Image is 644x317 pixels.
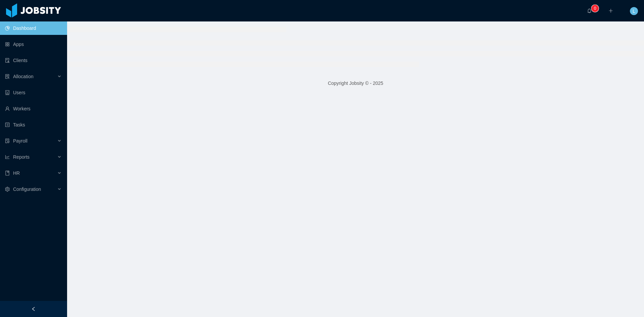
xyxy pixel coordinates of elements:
[5,171,10,175] i: icon: book
[5,139,10,143] i: icon: file-protect
[5,155,10,159] i: icon: line-chart
[13,74,34,79] span: Allocation
[13,187,41,192] span: Configuration
[5,54,62,67] a: icon: auditClients
[5,86,62,99] a: icon: robotUsers
[5,38,62,51] a: icon: appstoreApps
[608,8,613,13] i: icon: plus
[5,187,10,192] i: icon: setting
[5,118,62,131] a: icon: profileTasks
[5,102,62,115] a: icon: userWorkers
[67,72,644,95] footer: Copyright Jobsity © - 2025
[13,138,28,144] span: Payroll
[5,74,10,79] i: icon: solution
[633,7,635,15] span: L
[587,8,592,13] i: icon: bell
[13,170,20,176] span: HR
[13,154,30,160] span: Reports
[5,21,62,35] a: icon: pie-chartDashboard
[592,5,598,12] sup: 0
